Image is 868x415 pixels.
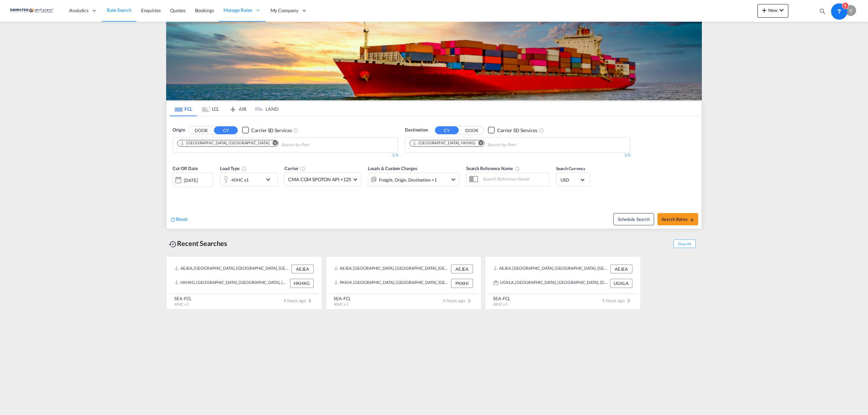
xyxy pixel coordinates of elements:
div: PKKHI [451,279,473,288]
md-icon: The selected Trucker/Carrierwill be displayed in the rate results If the rates are from another f... [300,166,305,171]
div: SEA-FCL [174,295,192,302]
div: 40HC x1 [231,175,249,185]
md-icon: icon-chevron-down [264,175,276,184]
div: Help [830,5,845,17]
span: 4 hours ago [443,298,473,303]
md-icon: Unchecked: Search for CY (Container Yard) services for all selected carriers.Checked : Search for... [539,128,544,133]
div: 40HC x1icon-chevron-down [220,173,278,186]
span: Origin [173,127,185,133]
input: Search Reference Name [479,174,549,184]
md-icon: icon-plus 400-fg [760,6,768,14]
div: UGKLA [610,279,632,288]
button: Remove [474,140,484,147]
md-icon: icon-magnify [819,7,826,15]
button: CY [214,126,238,134]
div: Recent Searches [166,236,230,251]
span: Locals & Custom Charges [368,166,417,171]
md-icon: icon-chevron-right [306,297,314,305]
span: Reset [176,216,188,222]
md-tab-item: AIR [224,101,251,116]
span: Carrier [284,166,305,171]
span: Destination [405,127,428,133]
div: Press delete to remove this chip. [412,140,477,146]
span: 5 hours ago [602,298,633,303]
span: Help [830,5,842,16]
div: AEJEA, Jebel Ali, United Arab Emirates, Middle East, Middle East [493,265,609,273]
span: My Company [271,7,298,14]
span: Search Currency [556,166,586,171]
span: CMA CGM SPOTON API +125 [288,176,351,183]
md-pagination-wrapper: Use the left and right arrow keys to navigate between tabs [170,101,278,116]
span: 40HC x 1 [334,302,348,306]
img: LCL+%26+FCL+BACKGROUND.png [166,22,702,100]
span: USD [560,177,579,183]
md-checkbox: Checkbox No Ink [242,127,292,134]
md-chips-wrap: Chips container. Use arrow keys to select chips. [176,138,348,150]
span: Show All [673,240,696,248]
div: Carrier SD Services [251,127,292,134]
div: Freight Origin Destination Factory Stuffingicon-chevron-down [368,173,459,186]
md-icon: Unchecked: Search for CY (Container Yard) services for all selected carriers.Checked : Search for... [293,128,298,133]
span: Bookings [195,7,214,13]
div: Carrier SD Services [497,127,537,134]
input: Chips input. [281,140,346,150]
md-checkbox: Checkbox No Ink [488,127,537,134]
div: Freight Origin Destination Factory Stuffing [379,175,437,185]
button: Note: By default Schedule search will only considerorigin ports, destination ports and cut off da... [613,213,654,225]
button: DOOR [460,126,484,134]
span: Manage Rates [223,7,252,14]
div: AEJEA [292,265,314,273]
div: [DATE] [173,173,213,187]
span: Enquiries [141,7,161,13]
div: AEJEA, Jebel Ali, United Arab Emirates, Middle East, Middle East [334,265,449,273]
span: 4 hours ago [283,298,314,303]
span: 40HC x 1 [493,302,508,306]
button: Search Ratesicon-arrow-right [657,213,698,225]
md-icon: icon-chevron-down [449,175,457,184]
span: Quotes [170,7,185,13]
div: PKKHI, Karachi, Pakistan, Indian Subcontinent, Asia Pacific [334,279,449,288]
md-tab-item: LAND [251,101,278,116]
div: Hong Kong, HKHKG [412,140,475,146]
div: Press delete to remove this chip. [180,140,271,146]
div: 1/3 [405,152,630,158]
span: 40HC x 1 [174,302,189,306]
span: New [760,7,786,13]
md-tab-item: FCL [170,101,197,116]
md-icon: icon-chevron-right [625,297,633,305]
button: DOOR [189,126,213,134]
button: icon-plus 400-fgNewicon-chevron-down [757,4,788,18]
input: Chips input. [487,140,552,150]
span: Rate Search [107,7,132,13]
div: [DATE] [184,177,198,183]
div: HKHKG [290,279,314,288]
div: UGKLA, Kampala, Uganda, Eastern Africa, Africa [493,279,608,288]
div: SEA-FCL [493,295,510,302]
md-icon: icon-information-outline [241,166,247,171]
div: SEA-FCL [334,295,351,302]
img: c67187802a5a11ec94275b5db69a26e6.png [10,3,56,18]
recent-search-card: AEJEA, [GEOGRAPHIC_DATA], [GEOGRAPHIC_DATA], [GEOGRAPHIC_DATA], [GEOGRAPHIC_DATA] AEJEAPKKHI, [GE... [325,256,481,310]
recent-search-card: AEJEA, [GEOGRAPHIC_DATA], [GEOGRAPHIC_DATA], [GEOGRAPHIC_DATA], [GEOGRAPHIC_DATA] AEJEAUGKLA, [GE... [485,256,641,310]
button: Remove [268,140,278,147]
div: V [845,5,856,16]
md-icon: icon-airplane [229,105,237,110]
span: Analytics [69,7,88,14]
md-icon: icon-chevron-right [465,297,473,305]
div: Jebel Ali, AEJEA [180,140,269,146]
div: OriginDOOR CY Checkbox No InkUnchecked: Search for CY (Container Yard) services for all selected ... [166,117,702,229]
md-datepicker: Select [173,186,178,195]
span: Load Type [220,166,247,171]
div: icon-refreshReset [170,216,188,223]
button: CY [435,126,459,134]
span: Cut Off Date [173,166,198,171]
div: AEJEA [610,265,632,273]
md-icon: icon-refresh [170,216,176,223]
recent-search-card: AEJEA, [GEOGRAPHIC_DATA], [GEOGRAPHIC_DATA], [GEOGRAPHIC_DATA], [GEOGRAPHIC_DATA] AEJEAHKHKG, [GE... [166,256,322,310]
div: AEJEA [451,265,473,273]
div: icon-magnify [819,7,826,18]
md-tab-item: LCL [197,101,224,116]
md-icon: icon-arrow-right [689,217,694,222]
div: HKHKG, Hong Kong, Hong Kong, Greater China & Far East Asia, Asia Pacific [175,279,288,288]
